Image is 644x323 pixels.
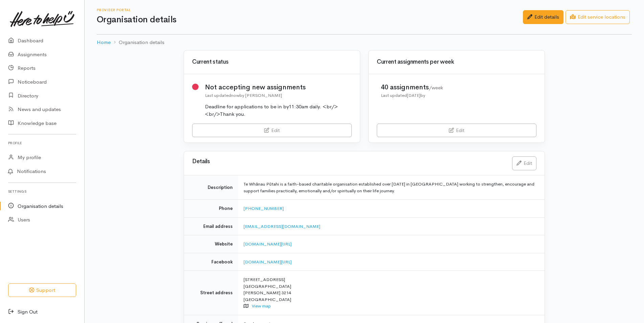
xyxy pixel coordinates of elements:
[97,8,523,12] h6: Provider Portal
[205,103,352,118] div: Deadline for applications to be in by11:30am daily. <br/><br/>Thank you.
[238,271,545,315] td: [STREET_ADDRESS] [GEOGRAPHIC_DATA] [PERSON_NAME] 3214 [GEOGRAPHIC_DATA]
[8,283,76,297] button: Support
[97,15,523,25] h1: Organisation details
[244,241,292,247] a: [DOMAIN_NAME][URL]
[244,259,292,265] a: [DOMAIN_NAME][URL]
[244,206,284,211] a: [PHONE_NUMBER]
[184,217,238,235] td: Email address
[8,138,76,148] h6: Profile
[184,200,238,218] td: Phone
[244,223,320,229] a: [EMAIL_ADDRESS][DOMAIN_NAME]
[184,175,238,200] td: Description
[184,271,238,315] td: Street address
[512,156,536,170] a: Edit
[205,82,352,92] div: Not accepting new assignments
[192,59,352,65] h3: Current status
[381,82,443,92] div: 40 assignments
[429,85,443,91] span: /week
[377,124,536,137] a: Edit
[381,92,443,99] div: Last updated by
[238,175,545,200] td: Te Whānau Pūtahi is a faith-based charitable organisation established over [DATE] in [GEOGRAPHIC_...
[192,124,352,137] a: Edit
[184,235,238,253] td: Website
[205,92,352,99] div: Last updated by [PERSON_NAME]
[184,253,238,271] td: Facebook
[111,39,164,46] li: Organisation details
[407,92,420,98] time: [DATE]
[566,10,630,24] a: Edit service locations
[523,10,563,24] a: Edit details
[252,303,271,309] a: View map
[377,59,536,65] h3: Current assignments per week
[97,39,111,46] a: Home
[8,187,76,196] h6: Settings
[97,35,632,50] nav: breadcrumb
[231,92,239,98] time: now
[192,158,504,165] h3: Details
